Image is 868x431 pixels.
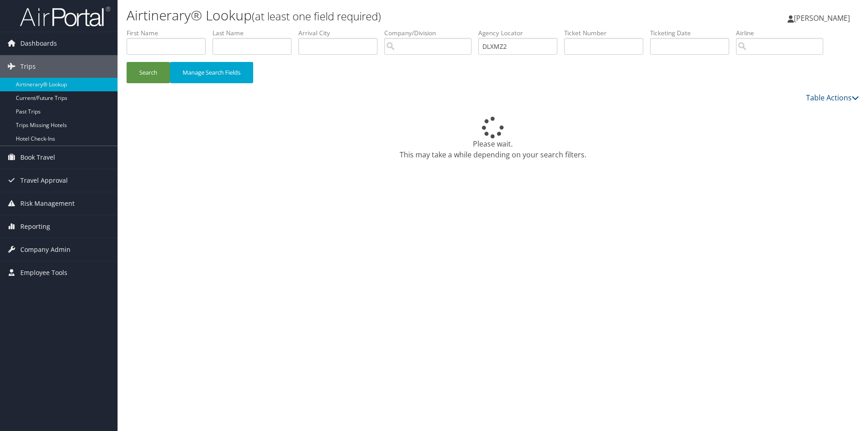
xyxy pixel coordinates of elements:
label: Company/Division [384,28,478,38]
span: Risk Management [20,192,75,215]
span: Trips [20,55,36,78]
label: Agency Locator [478,28,564,38]
span: Employee Tools [20,261,67,284]
span: Company Admin [20,238,71,261]
span: [PERSON_NAME] [794,13,850,23]
small: (at least one field required) [252,9,381,24]
a: [PERSON_NAME] [788,5,859,32]
label: Ticket Number [564,28,650,38]
span: Book Travel [20,146,55,169]
label: First Name [127,28,212,38]
label: Arrival City [298,28,384,38]
button: Search [127,62,170,83]
div: Please wait. This may take a while depending on your search filters. [127,117,859,160]
a: Table Actions [806,93,859,103]
button: Manage Search Fields [170,62,253,83]
span: Reporting [20,215,50,238]
label: Last Name [212,28,298,38]
label: Airline [736,28,830,38]
h1: Airtinerary® Lookup [127,6,615,25]
label: Ticketing Date [650,28,736,38]
img: airportal-logo.png [20,6,110,27]
span: Dashboards [20,32,57,55]
span: Travel Approval [20,169,68,192]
